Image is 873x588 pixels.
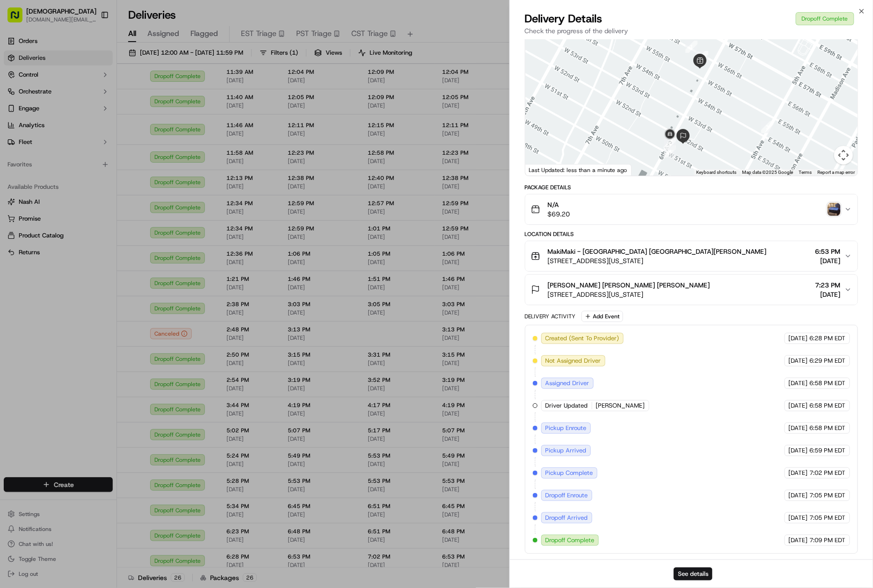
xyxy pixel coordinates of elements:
[696,169,736,176] button: Keyboard shortcuts
[810,379,846,387] span: 6:58 PM EDT
[548,200,570,209] span: N/A
[546,334,619,343] span: Created (Sent To Provider)
[810,334,846,343] span: 6:28 PM EDT
[815,290,841,299] span: [DATE]
[810,446,846,455] span: 6:59 PM EDT
[664,145,676,158] div: 4
[66,158,113,166] a: Powered byPylon
[810,514,846,522] span: 7:05 PM EDT
[664,138,676,150] div: 5
[789,379,808,387] span: [DATE]
[546,446,587,455] span: Pickup Arrived
[9,10,28,29] img: Nash
[525,241,858,271] button: MakiMaki - [GEOGRAPHIC_DATA] [GEOGRAPHIC_DATA][PERSON_NAME][STREET_ADDRESS][US_STATE]6:53 PM[DATE]
[528,164,559,176] a: Open this area in Google Maps (opens a new window)
[546,424,587,432] span: Pickup Enroute
[528,164,559,176] img: Google
[75,132,154,149] a: 💻API Documentation
[6,132,75,149] a: 📗Knowledge Base
[548,247,767,256] span: MakiMaki - [GEOGRAPHIC_DATA] [GEOGRAPHIC_DATA][PERSON_NAME]
[525,184,858,191] div: Package Details
[548,280,710,290] span: [PERSON_NAME] [PERSON_NAME] [PERSON_NAME]
[9,38,170,53] p: Welcome 👋
[789,402,808,410] span: [DATE]
[548,209,570,219] span: $69.20
[9,137,17,144] div: 📗
[546,379,589,387] span: Assigned Driver
[525,194,858,224] button: N/A$69.20photo_proof_of_delivery image
[24,61,168,71] input: Got a question? Start typing here...
[546,536,595,545] span: Dropoff Complete
[525,313,576,320] div: Delivery Activity
[548,290,710,299] span: [STREET_ADDRESS][US_STATE]
[810,402,846,410] span: 6:58 PM EDT
[810,469,846,477] span: 7:02 PM EDT
[761,121,773,133] div: 3
[546,491,588,500] span: Dropoff Enroute
[815,256,841,265] span: [DATE]
[9,90,26,107] img: 1736555255976-a54dd68f-1ca7-489b-9aae-adbdc363a1c4
[828,203,841,216] img: photo_proof_of_delivery image
[546,514,588,522] span: Dropoff Arrived
[32,90,153,99] div: Start new chat
[742,170,793,175] span: Map data ©2025 Google
[817,170,855,175] a: Report a map error
[546,402,588,410] span: Driver Updated
[799,170,812,175] a: Terms (opens in new tab)
[596,402,645,410] span: [PERSON_NAME]
[674,567,713,581] button: See details
[525,275,858,305] button: [PERSON_NAME] [PERSON_NAME] [PERSON_NAME][STREET_ADDRESS][US_STATE]7:23 PM[DATE]
[789,357,808,365] span: [DATE]
[88,136,150,145] span: API Documentation
[810,491,846,500] span: 7:05 PM EDT
[525,11,603,26] span: Delivery Details
[789,514,808,522] span: [DATE]
[19,136,72,145] span: Knowledge Base
[810,536,846,545] span: 7:09 PM EDT
[834,146,853,165] button: Map camera controls
[546,469,593,477] span: Pickup Complete
[815,247,841,256] span: 6:53 PM
[525,164,632,176] div: Last Updated: less than a minute ago
[815,280,841,290] span: 7:23 PM
[93,159,113,166] span: Pylon
[789,334,808,343] span: [DATE]
[548,256,767,265] span: [STREET_ADDRESS][US_STATE]
[685,41,698,53] div: 1
[789,491,808,500] span: [DATE]
[696,51,708,63] div: 2
[789,424,808,432] span: [DATE]
[789,469,808,477] span: [DATE]
[789,536,808,545] span: [DATE]
[79,137,87,144] div: 💻
[525,26,858,36] p: Check the progress of the delivery
[525,230,858,238] div: Location Details
[546,357,601,365] span: Not Assigned Driver
[582,311,623,322] button: Add Event
[810,424,846,432] span: 6:58 PM EDT
[32,99,118,107] div: We're available if you need us!
[159,93,170,104] button: Start new chat
[810,357,846,365] span: 6:29 PM EDT
[789,446,808,455] span: [DATE]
